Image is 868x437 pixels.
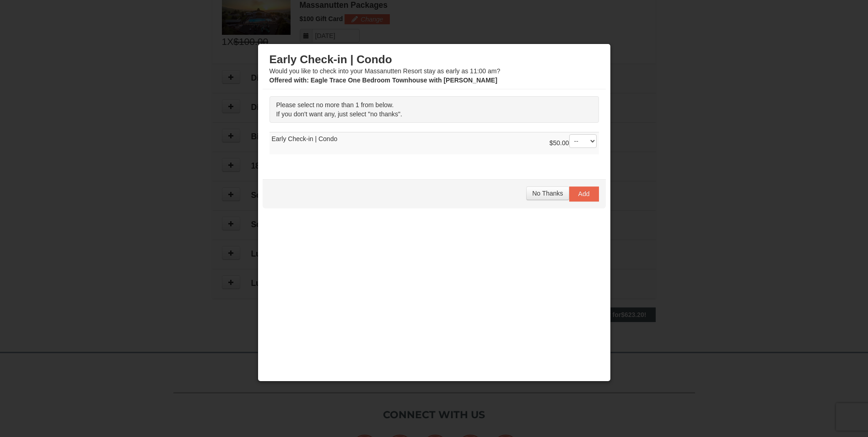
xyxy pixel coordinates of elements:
[526,186,569,200] button: No Thanks
[270,132,599,155] td: Early Check-in | Condo
[270,76,497,84] strong: : Eagle Trace One Bedroom Townhouse with [PERSON_NAME]
[270,53,599,85] div: Would you like to check into your Massanutten Resort stay as early as 11:00 am?
[270,76,307,84] span: Offered with
[276,101,394,109] span: Please select no more than 1 from below.
[276,110,402,118] span: If you don't want any, just select "no thanks".
[532,190,563,197] span: No Thanks
[569,186,599,201] button: Add
[270,53,599,66] h3: Early Check-in | Condo
[578,190,590,197] span: Add
[550,134,597,153] div: $50.00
